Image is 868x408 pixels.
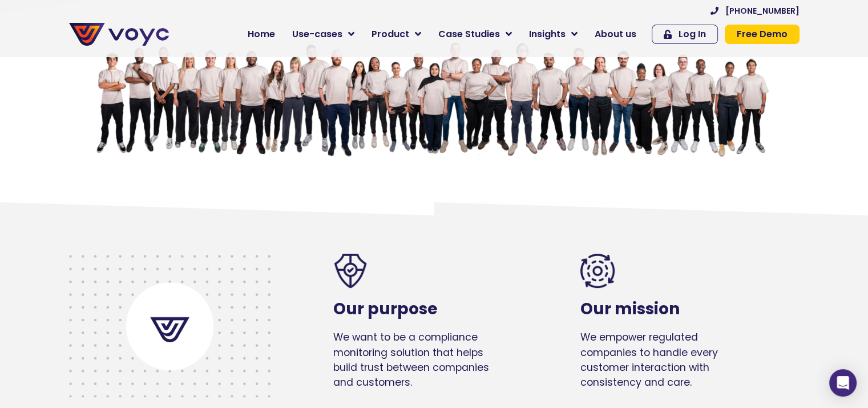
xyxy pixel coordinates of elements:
[652,25,718,44] a: Log In
[679,30,706,39] span: Log In
[580,254,615,288] img: consistency
[292,27,342,41] span: Use-cases
[725,25,800,44] a: Free Demo
[248,27,275,41] span: Home
[69,23,169,46] img: voyc-full-logo
[737,30,788,39] span: Free Demo
[520,23,586,46] a: Insights
[580,299,748,319] h2: Our mission
[363,23,430,46] a: Product
[438,27,500,41] span: Case Studies
[333,330,500,390] p: We want to be a compliance monitoring solution that helps build trust between companies and custo...
[333,254,368,288] img: trusted
[239,23,284,46] a: Home
[829,369,857,397] div: Open Intercom Messenger
[580,330,748,390] p: We empower regulated companies to handle every customer interaction with consistency and care.
[725,7,800,15] span: [PHONE_NUMBER]
[372,27,409,41] span: Product
[586,23,645,46] a: About us
[333,299,500,319] h2: Our purpose
[284,23,363,46] a: Use-cases
[710,7,800,15] a: [PHONE_NUMBER]
[430,23,520,46] a: Case Studies
[529,27,566,41] span: Insights
[595,27,636,41] span: About us
[69,255,271,397] img: voyc-logo-mark-03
